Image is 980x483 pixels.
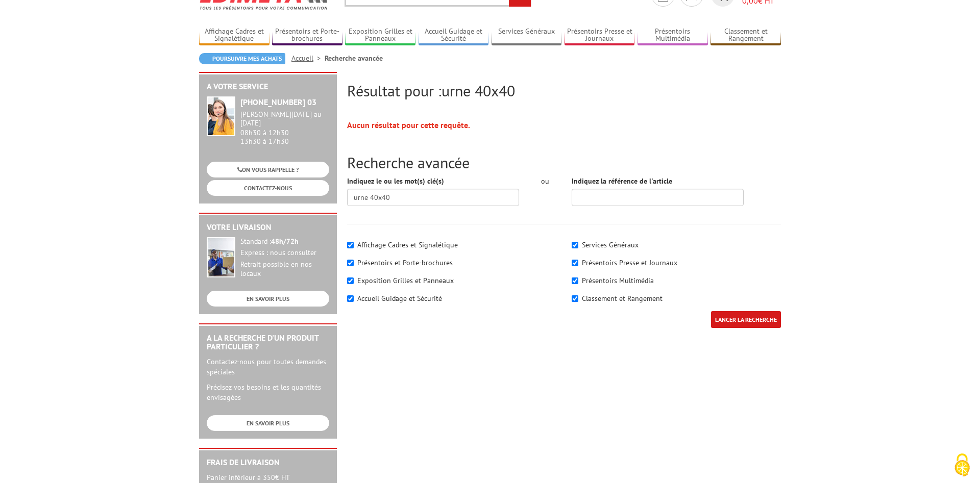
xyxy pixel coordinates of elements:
[357,240,458,249] label: Affichage Cadres et Signalétique
[240,97,316,107] strong: [PHONE_NUMBER] 03
[272,27,342,44] a: Présentoirs et Porte-brochures
[325,53,383,63] li: Recherche avancée
[271,237,299,246] strong: 48h/72h
[207,415,329,431] a: EN SAVOIR PLUS
[207,180,329,196] a: CONTACTEZ-NOUS
[419,27,489,44] a: Accueil Guidage et Sécurité
[949,452,975,478] img: Cookies (fenêtre modale)
[207,82,329,91] h2: A votre service
[638,27,708,44] a: Présentoirs Multimédia
[291,54,325,63] a: Accueil
[207,291,329,307] a: EN SAVOIR PLUS
[492,27,562,44] a: Services Généraux
[565,27,635,44] a: Présentoirs Presse et Journaux
[347,242,354,248] input: Affichage Cadres et Signalétique
[582,294,663,303] label: Classement et Rangement
[357,294,442,303] label: Accueil Guidage et Sécurité
[347,260,354,266] input: Présentoirs et Porte-brochures
[207,237,235,277] img: widget-livraison.jpg
[572,260,578,266] input: Présentoirs Presse et Journaux
[572,295,578,302] input: Classement et Rangement
[442,81,515,100] span: urne 40x40
[572,176,672,186] label: Indiquez la référence de l'article
[207,96,235,136] img: widget-service.jpg
[207,334,329,351] h2: A la recherche d'un produit particulier ?
[710,27,781,44] a: Classement et Rangement
[207,357,329,377] p: Contactez-nous pour toutes demandes spéciales
[199,53,285,64] a: Poursuivre mes achats
[347,277,354,284] input: Exposition Grilles et Panneaux
[582,258,677,267] label: Présentoirs Presse et Journaux
[582,240,639,249] label: Services Généraux
[582,276,654,285] label: Présentoirs Multimédia
[240,237,329,246] div: Standard :
[240,248,329,258] div: Express : nous consulter
[572,277,578,284] input: Présentoirs Multimédia
[199,27,269,44] a: Affichage Cadres et Signalétique
[240,110,329,128] div: [PERSON_NAME][DATE] au [DATE]
[711,311,781,328] input: LANCER LA RECHERCHE
[357,258,453,267] label: Présentoirs et Porte-brochures
[347,295,354,302] input: Accueil Guidage et Sécurité
[207,458,329,467] h2: Frais de Livraison
[240,110,329,145] div: 08h30 à 12h30 13h30 à 17h30
[347,154,781,171] h2: Recherche avancée
[347,82,781,99] h2: Résultat pour :
[207,223,329,232] h2: Votre livraison
[345,27,415,44] a: Exposition Grilles et Panneaux
[944,448,980,483] button: Cookies (fenêtre modale)
[572,242,578,248] input: Services Généraux
[207,162,329,177] a: ON VOUS RAPPELLE ?
[534,176,556,186] div: ou
[357,276,454,285] label: Exposition Grilles et Panneaux
[240,260,329,278] div: Retrait possible en nos locaux
[347,120,470,130] strong: Aucun résultat pour cette requête.
[207,382,329,402] p: Précisez vos besoins et les quantités envisagées
[347,176,444,186] label: Indiquez le ou les mot(s) clé(s)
